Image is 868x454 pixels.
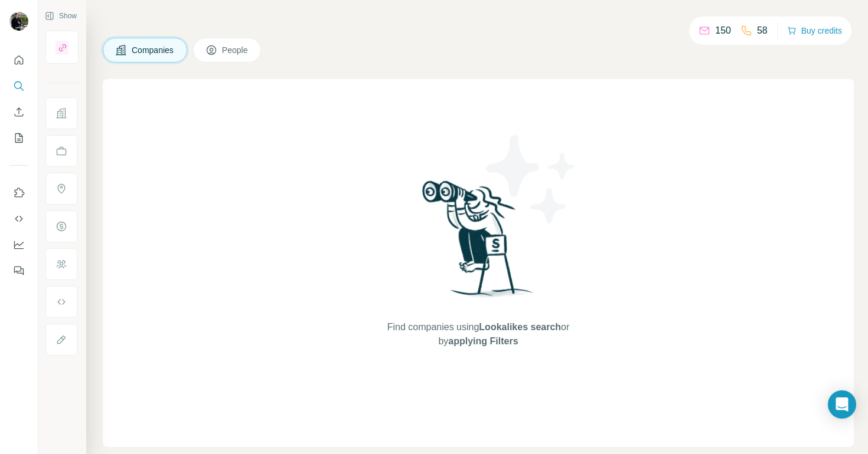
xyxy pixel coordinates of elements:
[9,101,28,123] button: Enrich CSV
[9,234,28,255] button: Dashboard
[9,12,28,31] img: Avatar
[9,50,28,71] button: Quick start
[103,14,854,31] h4: Search
[828,390,856,419] div: Open Intercom Messenger
[132,44,175,56] span: Companies
[417,177,540,309] img: Surfe Illustration - Woman searching with binoculars
[9,127,28,149] button: My lists
[9,208,28,229] button: Use Surfe API
[757,24,768,38] p: 58
[479,322,561,332] span: Lookalikes search
[222,44,249,56] span: People
[478,126,585,232] img: Surfe Illustration - Stars
[37,7,85,25] button: Show
[9,182,28,203] button: Use Surfe on LinkedIn
[715,24,731,38] p: 150
[448,336,518,346] span: applying Filters
[9,260,28,281] button: Feedback
[787,22,842,39] button: Buy credits
[384,320,573,348] span: Find companies using or by
[9,75,28,97] button: Search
